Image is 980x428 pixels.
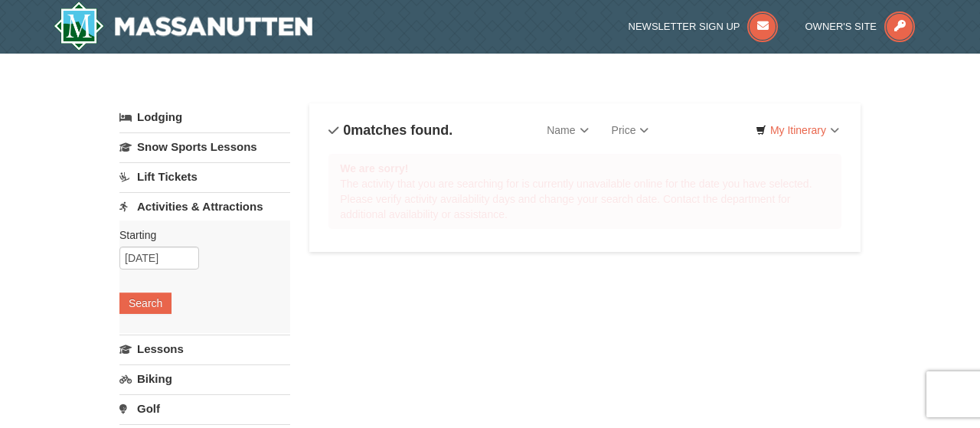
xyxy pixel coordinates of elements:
a: Newsletter Sign Up [629,21,779,32]
a: Golf [119,394,290,423]
a: Name [535,115,599,145]
a: Snow Sports Lessons [119,132,290,161]
a: Lodging [119,103,290,131]
span: Newsletter Sign Up [629,21,740,32]
a: Lessons [119,335,290,363]
label: Starting [119,227,279,243]
a: Owner's Site [805,21,916,32]
strong: We are sorry! [340,162,408,175]
span: Owner's Site [805,21,877,32]
img: Massanutten Resort Logo [54,2,312,51]
a: Lift Tickets [119,162,290,191]
a: My Itinerary [746,119,849,142]
a: Biking [119,364,290,393]
a: Massanutten Resort [54,2,312,51]
a: Activities & Attractions [119,192,290,221]
button: Search [119,292,171,314]
a: Price [600,115,661,145]
div: The activity that you are searching for is currently unavailable online for the date you have sel... [328,154,841,229]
